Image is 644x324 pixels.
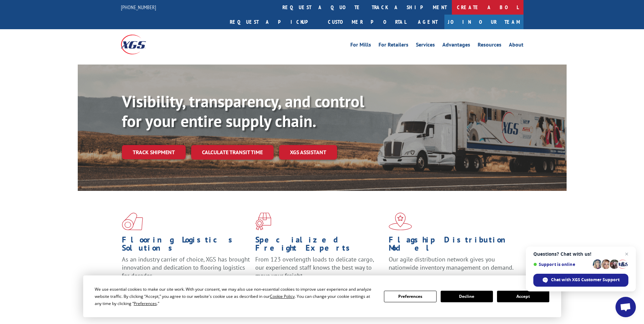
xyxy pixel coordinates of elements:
[533,262,590,267] span: Support is online
[270,293,295,299] span: Cookie Policy
[95,286,376,307] div: We use essential cookies to make our site work. With your consent, we may also use non-essential ...
[122,213,143,230] img: xgs-icon-total-supply-chain-intelligence-red
[255,236,384,255] h1: Specialized Freight Experts
[134,301,157,306] span: Preferences
[551,277,620,283] span: Chat with XGS Customer Support
[384,291,436,302] button: Preferences
[379,42,408,50] a: For Retailers
[441,291,493,302] button: Decline
[122,145,186,159] a: Track shipment
[122,255,250,280] span: As an industry carrier of choice, XGS has brought innovation and dedication to flooring logistics...
[533,274,628,287] span: Chat with XGS Customer Support
[389,236,517,255] h1: Flagship Distribution Model
[350,42,371,50] a: For Mills
[509,42,523,50] a: About
[83,275,561,317] div: Cookie Consent Prompt
[255,255,384,286] p: From 123 overlength loads to delicate cargo, our experienced staff knows the best way to move you...
[389,213,412,230] img: xgs-icon-flagship-distribution-model-red
[444,15,523,29] a: Join Our Team
[389,255,514,271] span: Our agile distribution network gives you nationwide inventory management on demand.
[411,15,444,29] a: Agent
[533,251,628,257] span: Questions? Chat with us!
[122,236,250,255] h1: Flooring Logistics Solutions
[615,297,636,317] a: Open chat
[442,42,470,50] a: Advantages
[225,15,323,29] a: Request a pickup
[416,42,435,50] a: Services
[122,91,364,131] b: Visibility, transparency, and control for your entire supply chain.
[191,145,274,160] a: Calculate transit time
[255,213,271,230] img: xgs-icon-focused-on-flooring-red
[279,145,337,160] a: XGS ASSISTANT
[121,4,156,11] a: [PHONE_NUMBER]
[478,42,501,50] a: Resources
[323,15,411,29] a: Customer Portal
[497,291,549,302] button: Accept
